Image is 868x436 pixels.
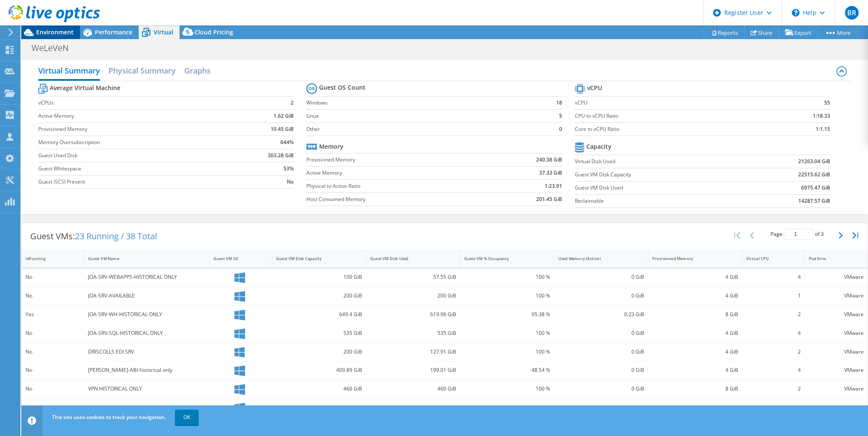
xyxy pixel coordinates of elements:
[652,403,738,412] div: 4 GiB
[558,328,644,338] div: 0 GiB
[746,256,791,261] div: Virtual CPU
[276,347,362,357] div: 200 GiB
[268,151,294,160] b: 303.28 GiB
[545,182,562,190] b: 1:23.91
[26,272,80,282] div: No
[809,384,864,394] div: VMware
[821,230,824,238] span: 3
[464,347,550,357] div: 100 %
[746,310,801,319] div: 2
[291,99,294,107] b: 2
[652,272,738,282] div: 4 GiB
[306,156,488,164] label: Provisioned Memory
[809,328,864,338] div: VMware
[276,256,352,261] div: Guest VM Disk Capacity
[38,151,232,160] label: Guest Used Disk
[276,310,362,319] div: 649.4 GiB
[798,197,830,205] b: 14287.57 GiB
[587,84,602,92] b: vCPU
[746,328,801,338] div: 4
[52,413,166,421] span: This site uses cookies to track your navigation.
[586,142,611,151] b: Capacity
[276,365,362,375] div: 409.89 GiB
[809,365,864,375] div: VMware
[88,328,206,338] div: JOA-SRV-SQL-HISTORICAL ONLY
[558,256,634,261] div: Used Memory (Active)
[652,256,728,261] div: Provisioned Memory
[38,138,232,147] label: Memory Oversubscription
[88,347,206,357] div: DRISCOLLS EDI SRV
[464,328,550,338] div: 100 %
[558,310,644,319] div: 0.23 GiB
[108,62,176,79] h2: Physical Summary
[809,310,864,319] div: VMware
[88,291,206,300] div: JOA-SRV-AVAILABLE
[558,272,644,282] div: 0 GiB
[746,291,801,300] div: 1
[370,291,456,300] div: 200 GiB
[75,230,157,242] span: 23 Running / 38 Total
[536,156,562,164] b: 240.38 GiB
[818,26,857,39] a: More
[464,310,550,319] div: 95.38 %
[559,112,562,120] b: 5
[575,112,763,120] label: CPU to vCPU Ratio
[38,112,232,120] label: Active Memory
[464,403,550,412] div: 100 %
[558,403,644,412] div: 0 GiB
[575,197,742,205] label: Reclaimable
[809,291,864,300] div: VMware
[88,272,206,282] div: JOA-SRV-WEBAPPS-HISTORICAL ONLY
[809,256,854,261] div: Platform
[287,178,294,186] b: No
[88,384,206,394] div: VPN HISTORICAL ONLY
[319,142,343,151] b: Memory
[779,26,818,39] a: Export
[744,26,779,39] a: Share
[652,347,738,357] div: 4 GiB
[26,365,80,375] div: No
[306,182,488,190] label: Physical to Active Ratio
[536,195,562,204] b: 201.45 GiB
[88,256,195,261] div: Guest VM Name
[276,272,362,282] div: 100 GiB
[464,291,550,300] div: 100 %
[746,403,801,412] div: 2
[306,195,488,204] label: Host Consumed Memory
[798,157,830,166] b: 21263.04 GiB
[175,410,199,425] a: OK
[26,310,80,319] div: Yes
[575,184,742,192] label: Guest VM Disk Used
[370,310,456,319] div: 619.96 GiB
[370,328,456,338] div: 535 GiB
[28,43,82,53] h1: WeLeVeN
[276,403,362,412] div: 1736 GiB
[652,365,738,375] div: 4 GiB
[652,310,738,319] div: 8 GiB
[813,112,830,120] b: 1:18.33
[283,164,294,173] b: 53%
[746,365,801,375] div: 4
[809,347,864,357] div: VMware
[26,291,80,300] div: No
[194,28,233,36] span: Cloud Pricing
[464,256,540,261] div: Guest VM % Occupancy
[559,125,562,133] b: 0
[704,26,745,39] a: Reports
[88,310,206,319] div: JOA-SRV-WH-HISTORICAL ONLY
[370,403,456,412] div: 1659.12 GiB
[319,83,365,92] b: Guest OS Count
[370,365,456,375] div: 199.01 GiB
[464,365,550,375] div: 48.54 %
[771,229,824,240] span: Page of
[464,272,550,282] div: 100 %
[464,384,550,394] div: 100 %
[306,125,538,133] label: Other
[558,291,644,300] div: 0 GiB
[575,125,763,133] label: Core to vCPU Ratio
[558,347,644,357] div: 0 GiB
[792,9,799,17] svg: \n
[26,384,80,394] div: No
[746,347,801,357] div: 2
[271,125,294,133] b: 10.45 GiB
